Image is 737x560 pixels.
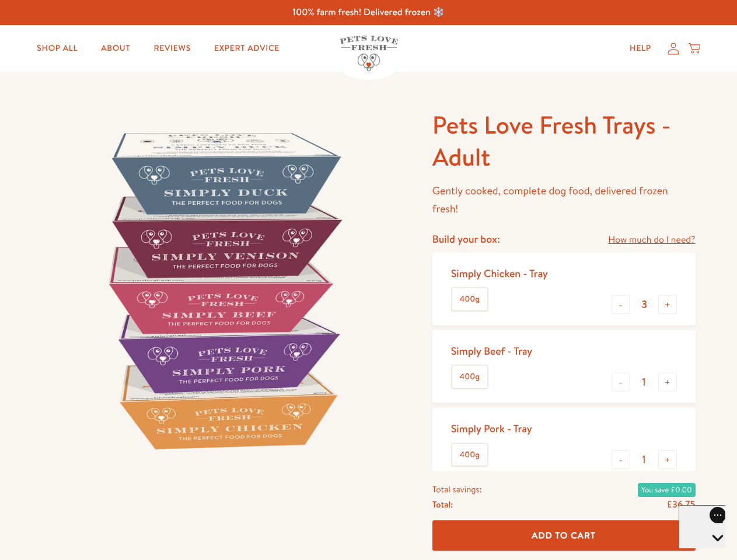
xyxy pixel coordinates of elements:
[532,529,596,541] span: Add To Cart
[451,267,548,280] div: Simply Chicken - Tray
[205,37,289,60] a: Expert Advice
[451,344,532,358] div: Simply Beef - Tray
[612,450,630,469] button: -
[432,482,482,497] span: Total savings:
[452,366,487,388] label: 400g
[27,37,87,60] a: Shop All
[452,288,487,310] label: 400g
[666,498,695,511] span: £36.75
[340,36,398,71] img: Pets Love Fresh
[92,37,139,60] a: About
[620,37,661,60] a: Help
[658,373,677,391] button: +
[658,295,677,314] button: +
[452,444,487,466] label: 400g
[608,232,695,248] a: How much do I need?
[658,450,677,469] button: +
[432,109,696,173] h1: Pets Love Fresh Trays - Adult
[638,483,696,497] span: You save £0.00
[679,505,725,548] iframe: Gorgias live chat messenger
[432,232,500,246] h4: Build your box:
[432,520,696,551] button: Add To Cart
[612,295,630,314] button: -
[432,182,696,218] p: Gently cooked, complete dog food, delivered frozen fresh!
[451,422,532,435] div: Simply Pork - Tray
[144,37,200,60] a: Reviews
[42,109,404,471] img: Pets Love Fresh Trays - Adult
[432,497,453,512] span: Total:
[612,373,630,391] button: -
